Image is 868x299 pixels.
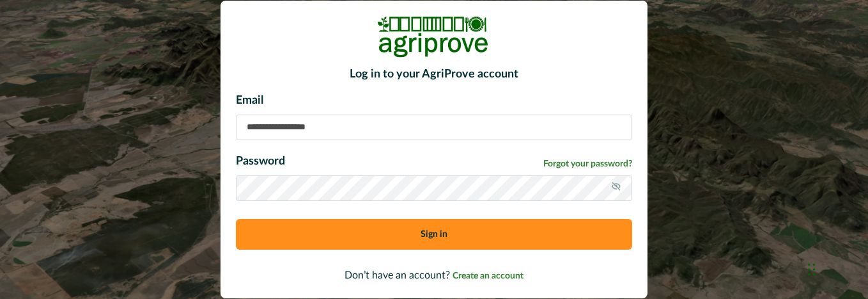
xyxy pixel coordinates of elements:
[453,271,523,280] span: Create an account
[236,153,285,170] p: Password
[804,238,868,299] iframe: Chat Widget
[808,250,816,289] div: Drag
[236,92,632,109] p: Email
[236,268,632,283] p: Don’t have an account?
[453,270,523,280] a: Create an account
[376,16,492,58] img: Logo Image
[543,158,632,171] a: Forgot your password?
[236,219,632,250] button: Sign in
[236,68,632,82] h2: Log in to your AgriProve account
